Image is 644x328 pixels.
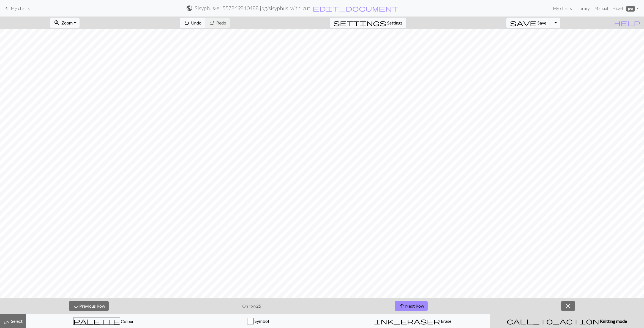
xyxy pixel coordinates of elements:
button: Previous Row [69,301,109,311]
span: Colour [120,319,134,324]
a: Library [574,3,592,14]
span: Knitting mode [599,318,627,324]
button: Colour [26,314,181,328]
button: Next Row [395,301,428,311]
span: public [186,4,193,12]
span: call_to_action [507,317,599,325]
span: save [510,19,536,27]
span: ink_eraser [374,317,440,325]
span: arrow_upward [399,302,405,310]
span: highlight_alt [4,317,10,325]
button: Erase [335,314,490,328]
span: zoom_in [54,19,60,27]
span: keyboard_arrow_left [3,4,10,12]
a: My charts [551,3,574,14]
span: undo [183,19,190,27]
span: Undo [191,20,201,25]
span: pro [626,6,635,12]
button: Zoom [50,18,80,28]
h2: Sisyphus-e1557869810488.jpg / sisyphus_with_cut [195,5,310,11]
button: Undo [180,18,205,28]
a: Manual [592,3,610,14]
button: Save [506,18,550,28]
button: Symbol [181,314,335,328]
span: Symbol [254,318,269,324]
span: help [614,19,640,27]
span: Settings [387,20,403,26]
span: settings [333,19,386,27]
span: Select [10,318,23,324]
strong: 25 [256,303,261,308]
button: SettingsSettings [330,18,406,28]
a: My charts [3,4,30,13]
span: edit_document [313,4,399,12]
span: Zoom [61,20,73,25]
span: My charts [11,6,30,11]
span: close [565,302,571,310]
span: Erase [440,318,451,324]
span: arrow_downward [73,302,79,310]
i: Settings [333,20,386,26]
span: Save [537,20,546,25]
a: Hipetr pro [610,3,641,14]
span: palette [73,317,120,325]
p: On row [242,303,261,309]
button: Knitting mode [490,314,644,328]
